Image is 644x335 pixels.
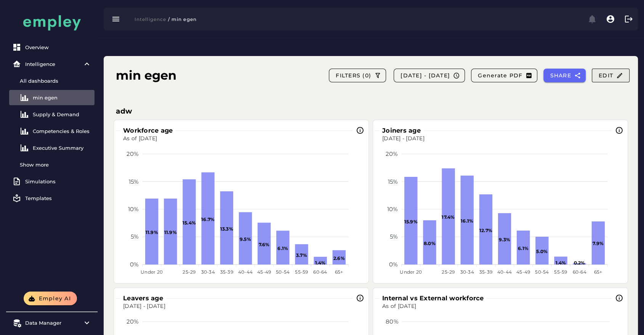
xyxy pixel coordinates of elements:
h1: min egen [116,66,176,85]
tspan: 30-34 [201,269,215,275]
tspan: 45-49 [257,269,271,275]
h3: adw [116,106,626,117]
tspan: 40-44 [497,269,512,275]
a: Executive Summary [9,140,95,155]
tspan: 65+ [594,269,602,275]
span: / min egen [168,16,197,22]
div: min egen [33,95,91,101]
button: Empley AI [24,292,77,305]
a: Supply & Demand [9,107,95,122]
span: Empley AI [38,295,71,302]
span: Edit [598,72,623,79]
tspan: 35-39 [220,269,233,275]
div: All dashboards [20,78,91,84]
tspan: 0% [130,261,139,268]
tspan: 80% [386,318,398,325]
button: [DATE] - [DATE] [394,69,465,82]
tspan: 10% [128,205,139,213]
a: min egen [9,90,95,105]
h3: Workforce age [120,126,176,135]
tspan: 40-44 [238,269,253,275]
div: Overview [25,44,91,50]
tspan: 30-34 [460,269,474,275]
button: FILTERS (0) [329,69,386,82]
a: Templates [9,191,95,206]
tspan: 15% [129,178,139,185]
button: Generate PDF [471,69,537,82]
tspan: 50-54 [535,269,549,275]
tspan: 55-59 [295,269,308,275]
tspan: 35-39 [479,269,492,275]
tspan: 5% [390,233,397,240]
tspan: 50-54 [276,269,290,275]
tspan: 25-29 [442,269,455,275]
a: All dashboards [9,73,95,88]
tspan: 60-64 [572,269,586,275]
span: Generate PDF [477,72,522,79]
tspan: Under 20 [141,269,163,275]
span: SHARE [549,72,571,79]
a: Competencies & Roles [9,123,95,139]
h3: Internal vs External workforce [379,294,487,303]
tspan: 10% [387,205,398,213]
button: Intelligence [130,14,166,24]
tspan: 55-59 [554,269,567,275]
span: FILTERS (0) [335,72,371,79]
button: / min egen [166,14,201,24]
button: Edit [592,69,630,82]
div: Templates [25,195,91,201]
div: Data Manager [25,320,78,326]
tspan: Under 20 [400,269,422,275]
tspan: 20% [386,150,398,157]
tspan: 60-64 [313,269,327,275]
tspan: 15% [388,178,398,185]
div: Show more [20,162,91,168]
tspan: 0% [389,261,397,268]
div: Intelligence [25,61,78,67]
tspan: 20% [127,318,139,325]
div: Simulations [25,178,91,184]
button: SHARE [543,69,586,82]
a: Simulations [9,174,95,189]
span: Intelligence [134,16,166,22]
h3: Joiners age [379,126,424,135]
div: Supply & Demand [33,111,91,117]
a: Overview [9,40,95,55]
tspan: 20% [127,150,139,157]
span: [DATE] - [DATE] [400,72,450,79]
tspan: 25-29 [183,269,195,275]
tspan: 65+ [335,269,343,275]
div: Executive Summary [33,145,91,151]
div: Competencies & Roles [33,128,91,134]
tspan: 5% [131,233,139,240]
tspan: 45-49 [516,269,530,275]
h3: Leavers age [120,294,166,303]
